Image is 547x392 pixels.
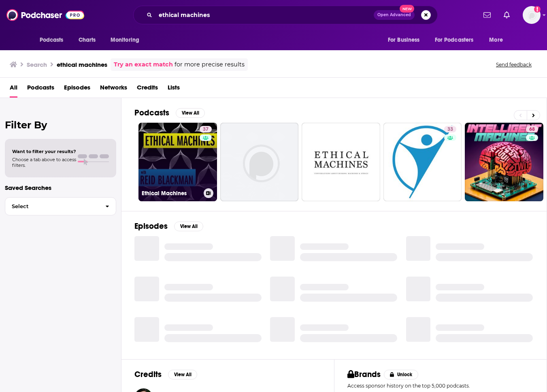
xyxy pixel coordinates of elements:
[447,126,453,134] span: 33
[12,149,76,154] span: Want to filter your results?
[27,81,54,98] a: Podcasts
[388,34,420,46] span: For Business
[483,32,513,48] button: open menu
[347,383,534,389] p: Access sponsor history on the top 5,000 podcasts.
[5,204,99,209] span: Select
[6,7,84,23] img: Podchaser - Follow, Share and Rate Podcasts
[138,123,217,201] a: 37Ethical Machines
[523,6,541,24] img: User Profile
[134,108,169,118] h2: Podcasts
[400,5,414,13] span: New
[529,126,535,134] span: 68
[526,126,538,132] a: 68
[383,123,462,201] a: 33
[5,184,116,192] p: Saved Searches
[174,222,203,231] button: View All
[435,34,474,46] span: For Podcasters
[79,34,96,46] span: Charts
[134,369,162,379] h2: Credits
[137,81,158,98] a: Credits
[134,221,203,231] a: EpisodesView All
[465,123,543,201] a: 68
[377,13,411,17] span: Open Advanced
[430,32,485,48] button: open menu
[523,6,541,24] span: Logged in as megcassidy
[27,61,47,68] h3: Search
[34,32,74,48] button: open menu
[73,32,101,48] a: Charts
[444,126,456,132] a: 33
[105,32,150,48] button: open menu
[382,32,430,48] button: open menu
[57,61,107,68] h3: ethical machines
[5,197,116,215] button: Select
[111,34,139,46] span: Monitoring
[500,8,513,22] a: Show notifications dropdown
[347,369,381,379] h2: Brands
[534,6,541,13] svg: Add a profile image
[374,10,415,20] button: Open AdvancedNew
[155,9,374,21] input: Search podcasts, credits, & more...
[114,60,173,69] a: Try an exact match
[134,221,168,231] h2: Episodes
[40,34,64,46] span: Podcasts
[384,370,418,379] button: Unlock
[64,81,90,98] a: Episodes
[200,126,212,132] a: 37
[133,6,438,24] div: Search podcasts, credits, & more...
[494,61,534,68] button: Send feedback
[5,119,116,131] h2: Filter By
[10,81,17,98] a: All
[203,126,209,134] span: 37
[480,8,494,22] a: Show notifications dropdown
[523,6,541,24] button: Show profile menu
[134,369,197,379] a: CreditsView All
[100,81,127,98] a: Networks
[175,60,245,69] span: for more precise results
[168,81,180,98] a: Lists
[134,108,205,118] a: PodcastsView All
[142,190,200,197] h3: Ethical Machines
[12,157,76,168] span: Choose a tab above to access filters.
[489,34,503,46] span: More
[176,108,205,118] button: View All
[168,370,197,379] button: View All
